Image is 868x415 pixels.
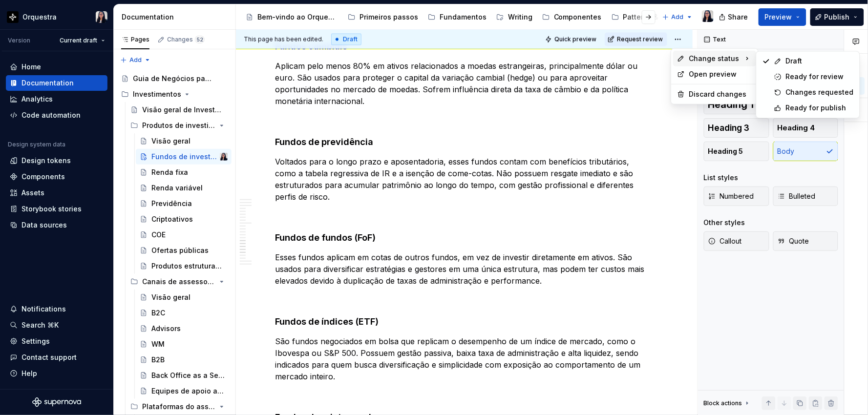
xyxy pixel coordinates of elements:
div: Changes requested [786,87,854,97]
div: Ready for review [786,72,854,82]
div: Discard changes [689,89,752,99]
div: Draft [786,56,854,66]
div: Ready for publish [786,103,854,113]
div: Open preview [689,69,752,79]
span: Change status [689,54,739,63]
